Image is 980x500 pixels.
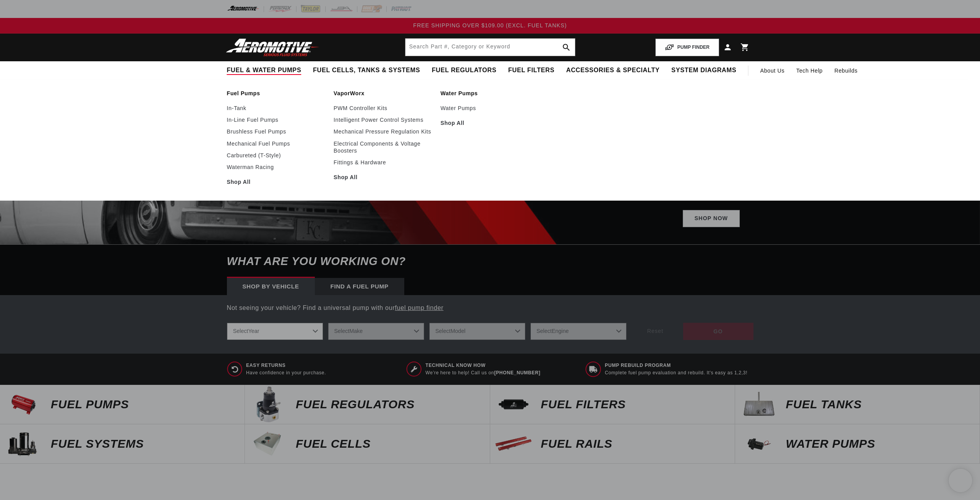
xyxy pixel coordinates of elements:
[429,323,525,340] select: Model
[307,61,426,80] summary: Fuel Cells, Tanks & Systems
[760,68,784,74] span: About Us
[508,66,555,75] span: Fuel Filters
[441,90,540,97] a: Water Pumps
[221,61,307,80] summary: Fuel & Water Pumps
[566,66,660,75] span: Accessories & Specialty
[227,128,326,135] a: Brushless Fuel Pumps
[334,140,433,154] a: Electrical Components & Voltage Boosters
[426,61,502,80] summary: Fuel Regulators
[51,438,237,450] p: Fuel Systems
[558,39,575,56] button: search button
[249,424,288,463] img: FUEL Cells
[666,61,742,80] summary: System Diagrams
[671,66,736,75] span: System Diagrams
[425,362,540,369] span: Technical Know How
[432,66,496,75] span: Fuel Regulators
[541,438,727,450] p: FUEL Rails
[739,424,778,463] img: Water Pumps
[227,278,315,295] div: Shop by vehicle
[207,245,773,278] h6: What are you working on?
[405,39,575,56] input: Search by Part Number, Category or Keyword
[413,22,567,28] span: FREE SHIPPING OVER $109.00 (EXCL. FUEL TANKS)
[227,66,302,75] span: Fuel & Water Pumps
[245,424,490,464] a: FUEL Cells FUEL Cells
[735,385,980,424] a: Fuel Tanks Fuel Tanks
[334,159,433,166] a: Fittings & Hardware
[791,61,829,80] summary: Tech Help
[441,105,540,112] a: Water Pumps
[334,116,433,123] a: Intelligent Power Control Systems
[502,61,561,80] summary: Fuel Filters
[246,370,326,376] p: Have confidence in your purchase.
[494,370,540,375] a: [PHONE_NUMBER]
[296,399,482,410] p: FUEL REGULATORS
[425,370,540,376] p: We’re here to help! Call us on
[490,424,735,464] a: FUEL Rails FUEL Rails
[313,66,420,75] span: Fuel Cells, Tanks & Systems
[334,105,433,112] a: PWM Controller Kits
[530,323,627,340] select: Engine
[655,39,719,56] button: PUMP FINDER
[296,438,482,450] p: FUEL Cells
[334,90,433,97] a: VaporWorx
[605,370,748,376] p: Complete fuel pump evaluation and rebuild. It's easy as 1,2,3!
[227,116,326,123] a: In-Line Fuel Pumps
[786,399,972,410] p: Fuel Tanks
[754,61,790,80] a: About Us
[786,438,972,450] p: Water Pumps
[494,385,533,424] img: FUEL FILTERS
[828,61,863,80] summary: Rebuilds
[227,90,326,97] a: Fuel Pumps
[249,385,288,424] img: FUEL REGULATORS
[315,278,404,295] div: Find a Fuel Pump
[4,385,43,424] img: Fuel Pumps
[490,385,735,424] a: FUEL FILTERS FUEL FILTERS
[334,174,433,181] a: Shop All
[796,66,823,75] span: Tech Help
[227,323,323,340] select: Year
[406,104,740,202] h2: SHOP BEST SELLING FUEL DELIVERY
[227,152,326,159] a: Carbureted (T-Style)
[735,424,980,464] a: Water Pumps Water Pumps
[51,399,237,410] p: Fuel Pumps
[441,119,540,126] a: Shop All
[605,362,748,369] span: Pump Rebuild program
[834,66,857,75] span: Rebuilds
[739,385,778,424] img: Fuel Tanks
[246,362,326,369] span: Easy Returns
[4,424,43,463] img: Fuel Systems
[227,105,326,112] a: In-Tank
[541,399,727,410] p: FUEL FILTERS
[494,424,533,463] img: FUEL Rails
[328,323,424,340] select: Make
[227,140,326,147] a: Mechanical Fuel Pumps
[227,303,753,313] p: Not seeing your vehicle? Find a universal pump with our
[683,210,740,228] a: Shop Now
[227,178,326,185] a: Shop All
[561,61,666,80] summary: Accessories & Specialty
[227,164,326,171] a: Waterman Racing
[245,385,490,424] a: FUEL REGULATORS FUEL REGULATORS
[334,128,433,135] a: Mechanical Pressure Regulation Kits
[224,38,321,57] img: Aeromotive
[395,304,443,311] a: fuel pump finder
